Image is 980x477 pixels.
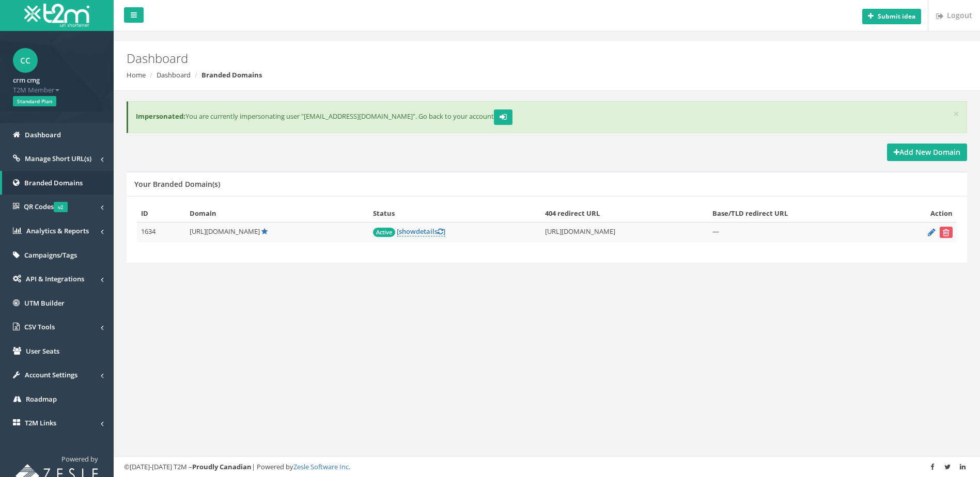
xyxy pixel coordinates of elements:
span: Powered by [61,454,98,464]
th: 404 redirect URL [541,204,708,222]
span: cc [13,48,38,73]
a: [showdetails] [397,227,445,236]
span: UTM Builder [24,298,65,308]
h5: Your Branded Domain(s) [134,180,220,188]
button: × [953,108,959,119]
th: Status [369,204,540,222]
th: Action [886,204,957,222]
span: Account Settings [25,370,77,379]
span: T2M Member [13,85,101,95]
span: Analytics & Reports [26,226,89,235]
span: Dashboard [25,130,61,139]
strong: Add New Domain [894,147,960,157]
b: Impersonated: [136,112,185,121]
a: Zesle Software Inc. [293,462,350,471]
span: CSV Tools [24,322,55,331]
a: crm cmg T2M Member [13,73,101,94]
span: v2 [54,202,68,212]
div: You are currently impersonating user "[EMAIL_ADDRESS][DOMAIN_NAME]". Go back to your account [127,101,967,133]
span: Branded Domains [24,178,83,187]
span: Active [373,228,395,237]
span: Campaigns/Tags [24,250,77,260]
strong: crm cmg [13,75,40,85]
span: QR Codes [24,202,68,211]
td: [URL][DOMAIN_NAME] [541,222,708,243]
h2: Dashboard [127,52,825,65]
span: T2M Links [25,418,56,427]
td: — [708,222,886,243]
th: Base/TLD redirect URL [708,204,886,222]
span: Standard Plan [13,96,56,106]
td: 1634 [137,222,185,243]
div: ©[DATE]-[DATE] T2M – | Powered by [124,462,970,472]
strong: Proudly Canadian [192,462,252,471]
a: Home [127,70,146,79]
button: Submit idea [862,9,921,24]
th: Domain [185,204,369,222]
img: T2M [24,4,89,27]
a: Dashboard [157,70,191,79]
span: API & Integrations [26,274,84,283]
span: User Seats [26,346,59,356]
span: Manage Short URL(s) [25,154,91,163]
span: Roadmap [26,394,57,404]
span: show [399,227,416,236]
th: ID [137,204,185,222]
strong: Branded Domains [201,70,262,79]
a: Add New Domain [887,144,967,161]
b: Submit idea [878,12,915,21]
span: [URL][DOMAIN_NAME] [190,227,260,236]
a: Default [261,227,268,236]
